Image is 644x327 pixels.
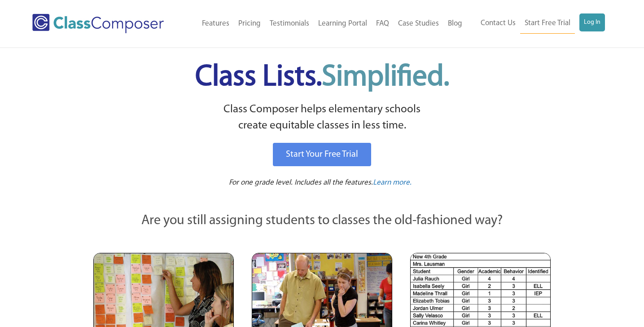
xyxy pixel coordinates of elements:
[314,14,372,34] a: Learning Portal
[373,179,412,186] span: Learn more.
[476,13,520,33] a: Contact Us
[286,150,358,159] span: Start Your Free Trial
[234,14,265,34] a: Pricing
[373,177,412,189] a: Learn more.
[372,14,394,34] a: FAQ
[265,14,314,34] a: Testimonials
[443,14,467,34] a: Blog
[520,13,575,34] a: Start Free Trial
[229,179,373,186] span: For one grade level. Includes all the features.
[197,14,234,34] a: Features
[322,63,449,92] span: Simplified.
[467,13,605,34] nav: Header Menu
[579,13,605,31] a: Log In
[32,14,164,33] img: Class Composer
[273,143,371,166] a: Start Your Free Trial
[93,211,551,231] p: Are you still assigning students to classes the old-fashioned way?
[195,63,449,92] span: Class Lists.
[394,14,443,34] a: Case Studies
[184,14,467,34] nav: Header Menu
[92,102,552,134] p: Class Composer helps elementary schools create equitable classes in less time.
